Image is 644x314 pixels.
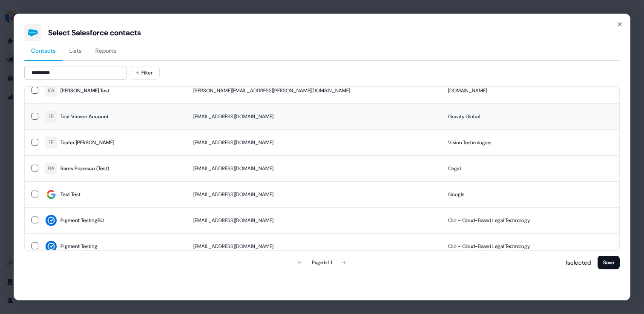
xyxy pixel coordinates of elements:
[312,258,332,267] div: Page 1 of 1
[60,112,109,121] div: Test Viewer Account
[60,216,104,225] div: Pigment TestingBU
[187,129,441,155] td: [EMAIL_ADDRESS][DOMAIN_NAME]
[598,256,620,269] button: Save
[187,207,441,233] td: [EMAIL_ADDRESS][DOMAIN_NAME]
[60,138,114,147] div: Tester [PERSON_NAME]
[441,181,619,207] td: Google
[441,233,619,259] td: Clio - Cloud-Based Legal Technology
[31,46,56,55] span: Contacts
[441,129,619,155] td: Vision Technologies
[49,138,54,147] div: TE
[60,164,109,173] div: Rares Popescu (Test)
[187,233,441,259] td: [EMAIL_ADDRESS][DOMAIN_NAME]
[69,46,82,55] span: Lists
[95,46,116,55] span: Reports
[187,181,441,207] td: [EMAIL_ADDRESS][DOMAIN_NAME]
[48,86,55,95] div: KA
[48,28,141,38] div: Select Salesforce contacts
[130,66,160,80] button: Filter
[441,103,619,129] td: Gravity Global
[60,190,80,199] div: Test Test
[187,77,441,103] td: [PERSON_NAME][EMAIL_ADDRESS][PERSON_NAME][DOMAIN_NAME]
[48,164,55,173] div: RA
[60,86,109,95] div: [PERSON_NAME] Test
[441,207,619,233] td: Clio - Cloud-Based Legal Technology
[49,112,54,121] div: TE
[441,155,619,181] td: Cegid
[441,77,619,103] td: [DOMAIN_NAME]
[60,242,98,251] div: Pigment Testing
[562,258,591,267] p: 1 selected
[187,155,441,181] td: [EMAIL_ADDRESS][DOMAIN_NAME]
[187,103,441,129] td: [EMAIL_ADDRESS][DOMAIN_NAME]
